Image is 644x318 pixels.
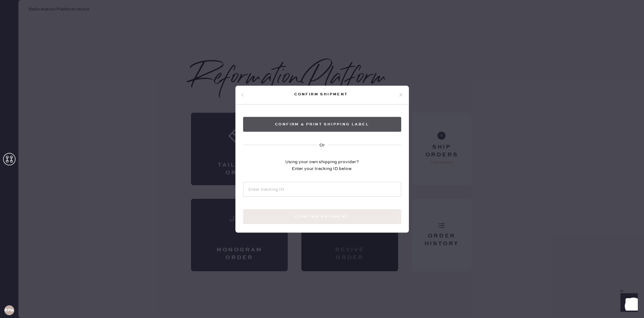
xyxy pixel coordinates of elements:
input: Enter tracking ID [243,182,401,197]
button: Confirm shipment [243,209,401,224]
button: Confirm & Print shipping label [243,117,401,132]
iframe: Front Chat [615,290,641,317]
div: Confirm shipment [244,91,398,98]
div: Using your own shipping provider? Enter your tracking ID below. [285,158,359,172]
h3: RPA [4,308,14,312]
div: Or [319,142,325,148]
